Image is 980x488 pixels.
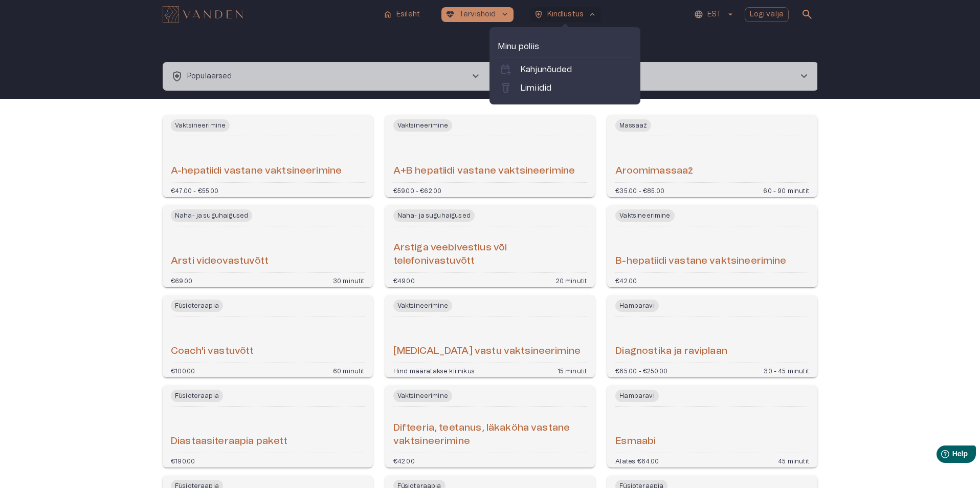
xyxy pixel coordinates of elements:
[171,435,288,449] h6: Diastaasiteraapia pakett
[615,457,659,463] p: Alates €64.00
[615,187,664,193] p: €35.00 - €85.00
[615,164,693,178] h6: Aroomimassaaž
[797,4,817,25] button: open search modal
[615,367,667,373] p: €65.00 - €250.00
[163,115,373,197] a: Open service booking details
[171,367,195,373] p: €100.00
[798,70,810,82] span: chevron_right
[534,10,543,19] span: health_and_safety
[171,70,183,82] span: health_and_safety
[607,205,817,287] a: Open service booking details
[607,386,817,468] a: Open service booking details
[498,40,632,53] p: Minu poliis
[163,62,490,91] button: health_and_safetyPopulaarsedchevron_right
[778,457,809,463] p: 45 minutit
[385,295,595,377] a: Open service booking details
[393,119,452,132] span: Vaktsineerimine
[441,7,514,22] button: ecg_heartTervishoidkeyboard_arrow_down
[163,205,373,287] a: Open service booking details
[385,115,595,197] a: Open service booking details
[333,367,365,373] p: 60 minutit
[500,82,630,94] a: labsLimiidid
[520,82,551,94] p: Limiidid
[171,457,195,463] p: €190.00
[163,6,243,23] img: Vanden logo
[615,119,651,132] span: Massaaž
[615,209,674,222] span: Vaktsineerimine
[500,82,512,94] span: labs
[446,10,455,19] span: ecg_heart
[171,390,223,402] span: Füsioteraapia
[163,295,373,377] a: Open service booking details
[459,9,496,20] p: Tervishoid
[393,421,587,449] h6: Difteeria, teetanus, läkaköha vastane vaktsineerimine
[516,70,782,82] p: Kõik asukohad
[750,9,784,20] p: Logi välja
[393,300,452,312] span: Vaktsineerimine
[615,254,786,268] h6: B-hepatiidi vastane vaktsineerimine
[500,10,509,19] span: keyboard_arrow_down
[393,241,587,268] h6: Arstiga veebivestlus või telefonivastuvõtt
[187,71,232,82] p: Populaarsed
[500,63,630,76] a: calendar_add_onKahjunõuded
[393,390,452,402] span: Vaktsineerimine
[393,345,581,358] h6: [MEDICAL_DATA] vastu vaktsineerimine
[900,441,980,470] iframe: Help widget launcher
[530,7,602,22] button: health_and_safetyKindlustuskeyboard_arrow_up
[615,435,656,449] h6: Esmaabi
[707,9,721,20] p: EST
[615,390,658,402] span: Hambaravi
[171,254,269,268] h6: Arsti videovastuvõtt
[764,367,809,373] p: 30 - 45 minutit
[393,209,475,222] span: Naha- ja suguhaigused
[607,295,817,377] a: Open service booking details
[171,119,230,132] span: Vaktsineerimine
[615,345,727,358] h6: Diagnostika ja raviplaan
[383,10,392,19] span: home
[171,209,252,222] span: Naha- ja suguhaigused
[763,187,809,193] p: 60 - 90 minutit
[745,7,789,22] button: Logi välja
[163,7,375,22] a: Navigate to homepage
[171,187,219,193] p: €47.00 - €55.00
[385,386,595,468] a: Open service booking details
[547,9,584,20] p: Kindlustus
[171,164,342,178] h6: A-hepatiidi vastane vaktsineerimine
[693,7,736,22] button: EST
[333,277,365,283] p: 30 minutit
[520,63,572,76] p: Kahjunõuded
[385,205,595,287] a: Open service booking details
[393,187,442,193] p: €59.00 - €62.00
[558,367,587,373] p: 15 minutit
[615,300,658,312] span: Hambaravi
[556,277,587,283] p: 20 minutit
[500,63,512,76] span: calendar_add_on
[588,10,597,19] span: keyboard_arrow_up
[393,457,415,463] p: €42.00
[801,8,813,20] span: search
[393,164,575,178] h6: A+B hepatiidi vastane vaktsineerimine
[396,9,420,20] p: Esileht
[393,277,415,283] p: €49.00
[163,386,373,468] a: Open service booking details
[171,277,192,283] p: €69.00
[393,367,475,373] p: Hind määratakse kliinikus
[615,277,637,283] p: €42.00
[171,345,254,358] h6: Coach'i vastuvõtt
[171,300,223,312] span: Füsioteraapia
[470,70,482,82] span: chevron_right
[379,7,425,22] button: homeEsileht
